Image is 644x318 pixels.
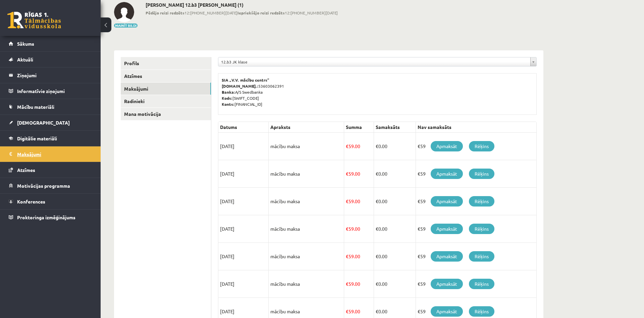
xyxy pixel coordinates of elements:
span: € [346,281,348,287]
td: €59 [416,188,536,215]
span: Atzīmes [17,167,35,173]
span: € [346,171,348,177]
td: 0.00 [374,215,416,243]
span: € [346,308,348,314]
td: mācību maksa [269,133,344,160]
a: Rēķins [469,279,494,289]
b: Pēdējo reizi redzēts [146,10,184,15]
td: €59 [416,270,536,298]
a: [DEMOGRAPHIC_DATA] [9,115,92,130]
th: Apraksts [269,122,344,133]
img: Jēkabs Zelmenis [114,2,134,22]
a: Aktuāli [9,52,92,67]
a: Atzīmes [121,70,211,82]
a: Apmaksāt [431,306,463,317]
td: [DATE] [218,160,269,188]
a: Radinieki [121,95,211,107]
span: Konferences [17,198,45,205]
td: €59 [416,215,536,243]
span: € [346,253,348,259]
td: [DATE] [218,188,269,215]
td: [DATE] [218,270,269,298]
button: Mainīt bildi [114,24,138,28]
b: Kods: [222,95,232,101]
span: € [376,143,378,149]
td: 59.00 [344,270,374,298]
span: € [376,281,378,287]
a: Rēķins [469,306,494,317]
td: [DATE] [218,243,269,270]
td: €59 [416,160,536,188]
td: 59.00 [344,188,374,215]
th: Summa [344,122,374,133]
td: [DATE] [218,133,269,160]
span: 12.b3 JK klase [221,57,528,66]
a: Apmaksāt [431,224,463,234]
a: Mācību materiāli [9,99,92,115]
a: Rēķins [469,196,494,207]
th: Samaksāts [374,122,416,133]
td: 0.00 [374,270,416,298]
legend: Maksājumi [17,146,92,162]
td: 0.00 [374,160,416,188]
td: 0.00 [374,133,416,160]
b: Konts: [222,101,234,107]
a: Rēķins [469,169,494,179]
span: Aktuāli [17,56,33,62]
span: [DEMOGRAPHIC_DATA] [17,120,70,126]
td: 59.00 [344,160,374,188]
td: [DATE] [218,215,269,243]
h2: [PERSON_NAME] 12.b3 [PERSON_NAME] (1) [146,2,338,8]
td: mācību maksa [269,215,344,243]
a: Rēķins [469,224,494,234]
span: € [346,143,348,149]
td: 59.00 [344,243,374,270]
a: Digitālie materiāli [9,131,92,146]
a: Ziņojumi [9,67,92,83]
legend: Informatīvie ziņojumi [17,83,92,99]
td: 0.00 [374,188,416,215]
td: mācību maksa [269,270,344,298]
span: € [376,226,378,232]
a: Rēķins [469,251,494,262]
td: mācību maksa [269,160,344,188]
span: € [376,253,378,259]
span: Mācību materiāli [17,104,54,110]
a: Apmaksāt [431,141,463,151]
a: Rēķins [469,141,494,151]
span: Digitālie materiāli [17,135,57,141]
span: € [346,198,348,204]
td: €59 [416,133,536,160]
td: 59.00 [344,133,374,160]
span: 12:[PHONE_NUMBER][DATE] 12:[PHONE_NUMBER][DATE] [146,10,338,16]
a: Motivācijas programma [9,178,92,193]
a: Apmaksāt [431,251,463,262]
legend: Ziņojumi [17,67,92,83]
b: [DOMAIN_NAME].: [222,83,258,89]
a: Informatīvie ziņojumi [9,83,92,99]
a: Maksājumi [9,146,92,162]
span: € [376,171,378,177]
td: €59 [416,243,536,270]
th: Datums [218,122,269,133]
a: Apmaksāt [431,196,463,207]
span: Motivācijas programma [17,183,70,189]
b: Banka: [222,89,235,95]
a: 12.b3 JK klase [218,57,536,66]
span: Proktoringa izmēģinājums [17,214,75,220]
td: 59.00 [344,215,374,243]
td: mācību maksa [269,243,344,270]
td: mācību maksa [269,188,344,215]
th: Nav samaksāts [416,122,536,133]
b: SIA „V.V. mācību centrs” [222,77,270,83]
a: Rīgas 1. Tālmācības vidusskola [7,12,61,29]
a: Mana motivācija [121,108,211,120]
a: Konferences [9,194,92,209]
a: Proktoringa izmēģinājums [9,210,92,225]
p: 53603062391 A/S Swedbanka [SWIFT_CODE] [FINANCIAL_ID] [222,77,533,107]
a: Apmaksāt [431,279,463,289]
a: Profils [121,57,211,70]
b: Iepriekšējo reizi redzēts [237,10,285,15]
span: € [376,308,378,314]
a: Maksājumi [121,83,211,95]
